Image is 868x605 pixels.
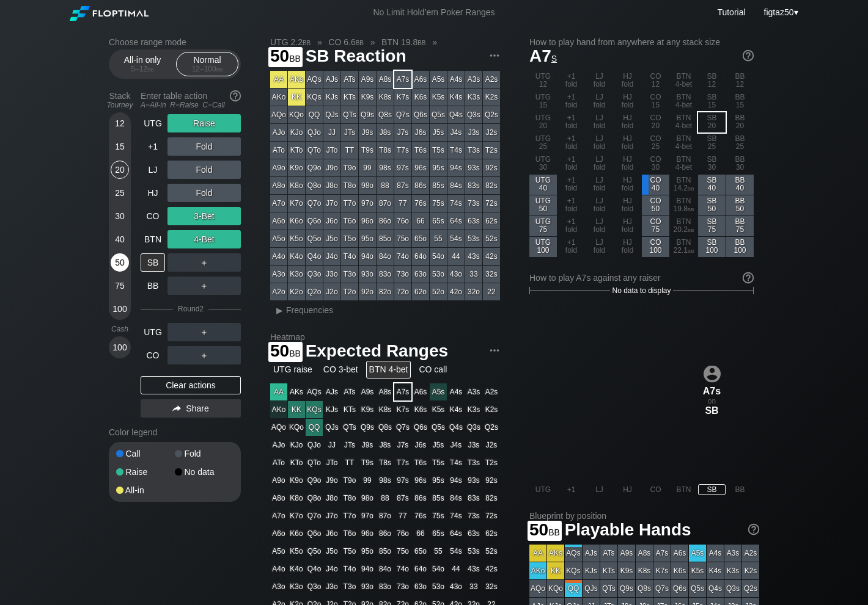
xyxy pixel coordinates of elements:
span: bb [303,37,311,47]
div: K9s [359,89,376,106]
span: s [551,51,557,64]
div: SB 40 [698,175,726,195]
div: HJ [141,184,165,202]
span: bb [356,37,364,47]
div: BB 15 [726,92,754,112]
div: 74s [447,195,465,212]
div: T3s [465,142,482,159]
div: CO 15 [642,92,669,112]
div: Fold [167,184,241,202]
div: 100 [111,338,129,357]
img: help.32db89a4.svg [741,271,755,284]
div: UTG 75 [529,216,557,236]
div: KJs [323,89,340,106]
div: T5s [430,142,447,159]
div: +1 fold [557,71,585,91]
div: T7s [394,142,411,159]
div: Q2s [483,106,500,123]
div: 97s [394,159,411,176]
img: help.32db89a4.svg [229,89,242,103]
div: Fold [167,161,241,179]
div: 64o [412,248,429,265]
div: 4-Bet [167,230,241,248]
div: JTs [341,124,358,141]
div: Q6o [306,212,323,230]
div: K4o [288,248,305,265]
div: K6s [412,89,429,106]
div: HJ fold [614,216,641,236]
span: bb [688,205,694,213]
div: BB 75 [726,216,754,236]
div: 64s [447,212,465,230]
div: 86o [377,212,394,230]
div: 85s [430,177,447,194]
div: J6o [323,212,340,230]
div: 43o [447,266,465,283]
div: HJ fold [614,195,641,216]
span: CO 6.6 [326,37,366,48]
span: UTG 2.2 [268,37,312,48]
div: Q4s [447,106,465,123]
div: J2s [483,124,500,141]
div: AA [270,71,287,88]
div: SB 20 [698,112,726,132]
div: CO 75 [642,216,669,236]
div: HJ fold [614,112,641,132]
div: SB [141,253,165,272]
div: 86s [412,177,429,194]
div: 55 [430,230,447,247]
div: QTs [341,106,358,123]
div: AKo [270,89,287,106]
div: K4s [447,89,465,106]
div: 53s [465,230,482,247]
span: A7 [529,46,557,65]
div: 84o [377,248,394,265]
div: A4s [447,71,465,88]
div: BB 20 [726,112,754,132]
div: A3s [465,71,482,88]
div: 98s [377,159,394,176]
div: J3o [323,266,340,283]
div: 82s [483,177,500,194]
div: QTo [306,142,323,159]
span: » [364,37,381,47]
div: UTG 25 [529,133,557,153]
div: 76o [394,212,411,230]
div: 87s [394,177,411,194]
div: KK [288,89,305,106]
div: 73s [465,195,482,212]
div: K3s [465,89,482,106]
div: +1 fold [557,133,585,153]
div: BTN 4-bet [670,92,697,112]
div: BTN [141,230,165,248]
div: 97o [359,195,376,212]
div: 73o [394,266,411,283]
div: HJ fold [614,154,641,174]
div: JTo [323,142,340,159]
div: Q8s [377,106,394,123]
div: UTG 30 [529,154,557,174]
div: QJs [323,106,340,123]
div: LJ fold [586,71,613,91]
div: 100 [111,300,129,318]
div: +1 fold [557,195,585,216]
div: K5s [430,89,447,106]
div: 54o [430,248,447,265]
div: All-in [116,486,175,495]
div: 54s [447,230,465,247]
div: AQo [270,106,287,123]
div: Q3s [465,106,482,123]
div: K5o [288,230,305,247]
div: BTN 20.2 [670,216,697,236]
div: J4s [447,124,465,141]
div: 85o [377,230,394,247]
div: A3o [270,266,287,283]
h2: Choose range mode [109,37,241,47]
div: BB 50 [726,195,754,216]
div: 74o [394,248,411,265]
div: Q7s [394,106,411,123]
div: J4o [323,248,340,265]
div: K7s [394,89,411,106]
div: Call [116,449,175,458]
div: HJ fold [614,92,641,112]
